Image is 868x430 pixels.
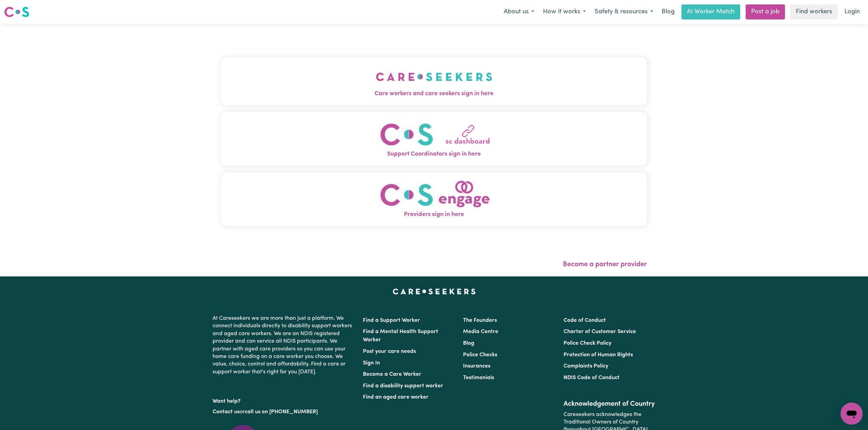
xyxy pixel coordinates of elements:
button: How it works [539,5,590,19]
button: About us [499,5,539,19]
a: Complaints Policy [564,363,608,369]
a: Testimonials [463,375,494,381]
a: Blog [657,4,679,19]
a: Find a Support Worker [363,318,420,323]
button: Providers sign in here [221,172,647,226]
a: Careseekers home page [393,289,476,294]
p: or [213,405,355,418]
a: Post a job [746,4,785,19]
iframe: Button to launch messaging window [841,403,863,425]
p: Want help? [213,395,355,405]
a: Police Checks [463,352,497,358]
a: Blog [463,341,474,346]
button: Safety & resources [590,5,657,19]
a: Contact us [213,409,240,415]
a: Become a Care Worker [363,372,421,377]
a: Sign In [363,360,380,366]
a: Find workers [790,4,838,19]
a: Become a partner provider [563,261,647,268]
a: Media Centre [463,329,498,334]
span: Support Coordinators sign in here [221,150,647,159]
a: Login [840,4,864,19]
img: Careseekers logo [4,6,29,18]
a: Code of Conduct [564,318,606,323]
a: Find a Mental Health Support Worker [363,329,438,343]
p: At Careseekers we are more than just a platform. We connect individuals directly to disability su... [213,312,355,378]
a: Find an aged care worker [363,395,429,400]
button: Care workers and care seekers sign in here [221,57,647,105]
a: NDIS Code of Conduct [564,375,620,381]
a: Careseekers logo [4,4,29,20]
a: Protection of Human Rights [564,352,633,358]
h2: Acknowledgement of Country [564,400,655,408]
a: The Founders [463,318,497,323]
a: Find a disability support worker [363,383,443,389]
a: Post your care needs [363,349,416,354]
span: Care workers and care seekers sign in here [221,89,647,98]
button: Support Coordinators sign in here [221,112,647,166]
a: Police Check Policy [564,341,611,346]
span: Providers sign in here [221,210,647,219]
a: call us on [PHONE_NUMBER] [245,409,318,415]
a: Insurances [463,363,490,369]
a: Charter of Customer Service [564,329,636,334]
a: AI Worker Match [681,4,740,19]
